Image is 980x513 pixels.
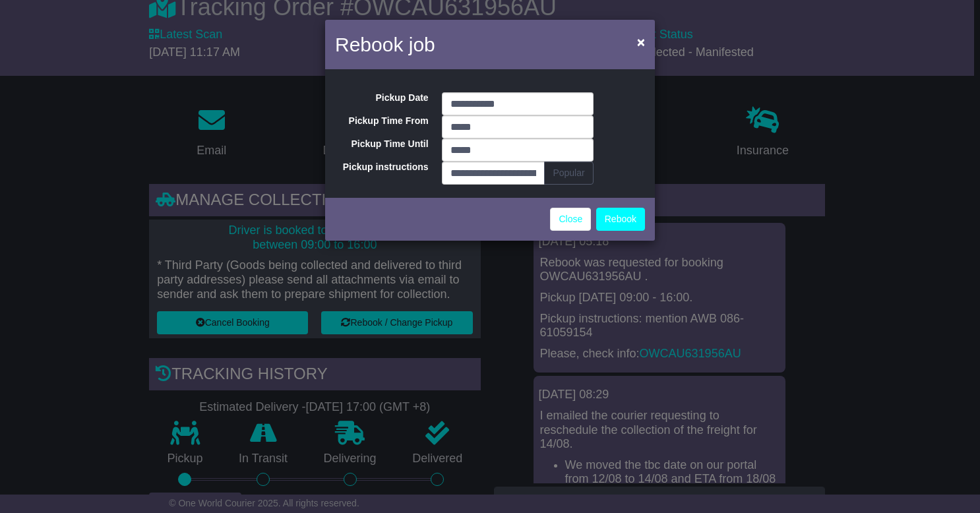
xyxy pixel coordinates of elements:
[550,208,591,231] a: Close
[544,162,593,185] button: Popular
[630,28,652,55] button: Close
[325,115,435,127] label: Pickup Time From
[325,138,435,150] label: Pickup Time Until
[335,30,435,59] h4: Rebook job
[325,92,435,104] label: Pickup Date
[325,162,435,173] label: Pickup instructions
[596,208,645,231] button: Rebook
[637,34,645,49] span: ×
